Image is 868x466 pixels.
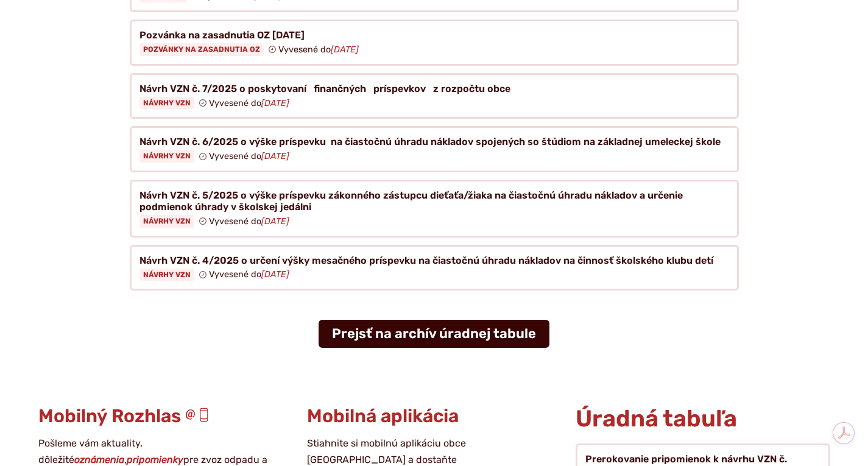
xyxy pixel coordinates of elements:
[130,126,739,172] a: Návrh VZN č. 6/2025 o výške príspevku na čiastočnú úhradu nákladov spojených so štúdiom na základ...
[38,406,292,426] h3: Mobilný Rozhlas
[319,320,549,348] a: Prejsť na archív úradnej tabule
[307,406,561,426] h3: Mobilná aplikácia
[130,19,739,66] a: Pozvánka na zasadnutia OZ [DATE] Pozvánky na zasadnutia OZ Vyvesené do[DATE]
[127,454,183,465] strong: pripomienky
[74,454,124,465] strong: oznámenia
[576,406,830,432] h2: Úradná tabuľa
[130,245,739,291] a: Návrh VZN č. 4/2025 o určení výšky mesačného príspevku na čiastočnú úhradu nákladov na činnosť šk...
[130,180,739,238] a: Návrh VZN č. 5/2025 o výške príspevku zákonného zástupcu dieťaťa/žiaka na čiastočnú úhradu náklad...
[130,73,739,119] a: Návrh VZN č. 7/2025 o poskytovaní finančných príspevkov z rozpočtu obce Návrhy VZN Vyvesené do[DATE]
